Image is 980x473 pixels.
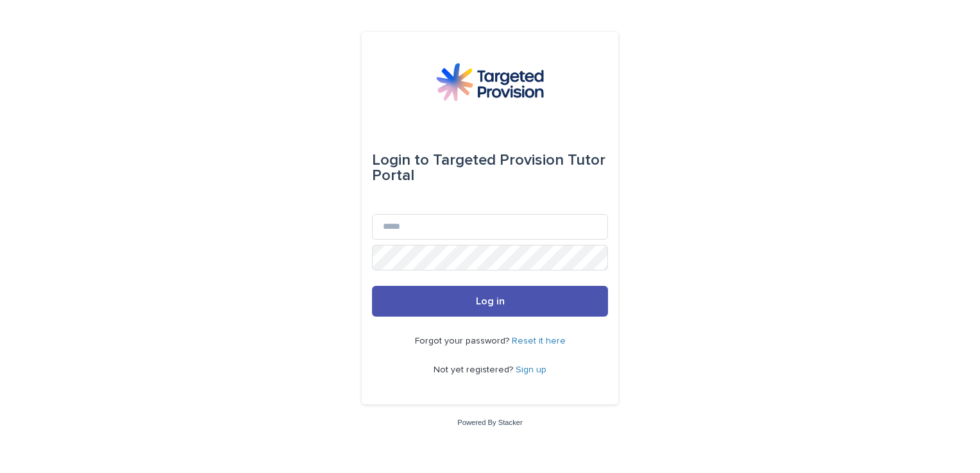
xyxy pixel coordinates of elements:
[457,419,522,426] a: Powered By Stacker
[434,365,516,374] span: Not yet registered?
[516,365,546,374] a: Sign up
[476,296,505,306] span: Log in
[436,63,544,101] img: M5nRWzHhSzIhMunXDL62
[372,142,608,194] div: Targeted Provision Tutor Portal
[372,153,429,168] span: Login to
[372,286,608,317] button: Log in
[512,336,566,345] a: Reset it here
[415,336,512,345] span: Forgot your password?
